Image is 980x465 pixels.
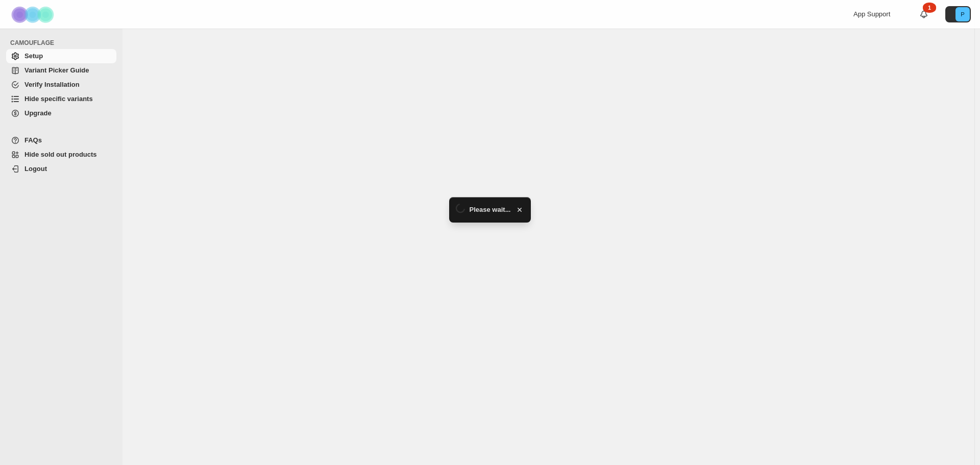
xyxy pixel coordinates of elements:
button: Avatar with initials P [945,6,971,22]
span: Please wait... [470,205,511,215]
a: Logout [6,162,116,176]
div: 1 [923,3,936,13]
a: Hide sold out products [6,148,116,162]
a: FAQs [6,133,116,148]
span: Hide specific variants [24,95,93,103]
a: Hide specific variants [6,92,116,106]
a: 1 [919,9,929,19]
span: FAQs [24,136,42,144]
a: Verify Installation [6,78,116,92]
span: Hide sold out products [24,151,97,158]
a: Setup [6,49,116,63]
span: Verify Installation [24,81,80,88]
span: Variant Picker Guide [24,66,89,74]
a: Variant Picker Guide [6,63,116,78]
span: Logout [24,165,47,173]
span: Upgrade [24,109,52,117]
span: Setup [24,52,43,60]
span: Avatar with initials P [955,7,970,21]
span: CAMOUFLAGE [10,39,117,47]
img: Camouflage [8,1,59,29]
text: P [961,11,964,17]
span: App Support [853,10,890,18]
a: Upgrade [6,106,116,120]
